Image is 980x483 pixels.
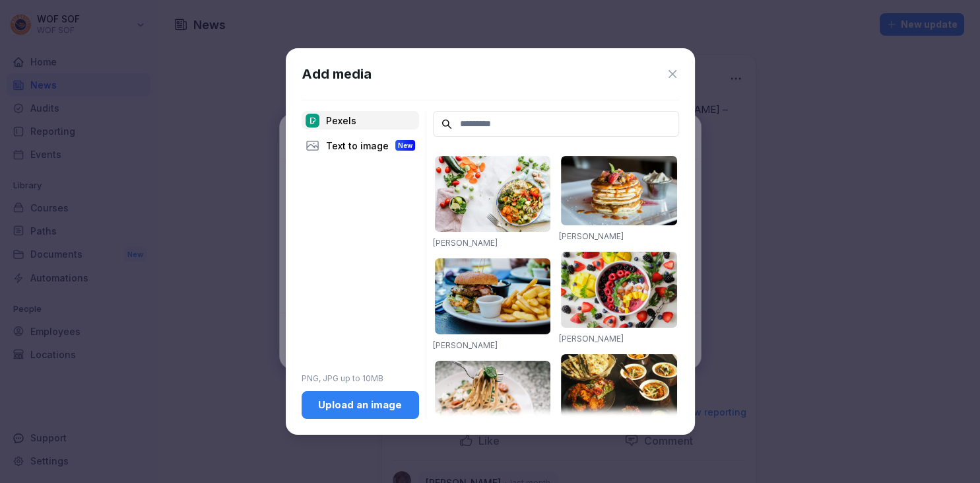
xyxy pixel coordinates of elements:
[302,391,419,419] button: Upload an image
[306,114,319,128] img: pexels.png
[302,136,419,155] div: Text to image
[302,64,372,84] h1: Add media
[435,361,551,437] img: pexels-photo-1279330.jpeg
[435,258,551,334] img: pexels-photo-70497.jpeg
[302,373,419,385] p: PNG, JPG up to 10MB
[559,334,624,344] a: [PERSON_NAME]
[395,140,415,151] div: New
[433,340,498,350] a: [PERSON_NAME]
[435,156,551,232] img: pexels-photo-1640777.jpeg
[561,252,677,328] img: pexels-photo-1099680.jpeg
[561,156,677,225] img: pexels-photo-376464.jpeg
[433,238,498,248] a: [PERSON_NAME]
[561,354,677,418] img: pexels-photo-958545.jpeg
[312,398,408,412] div: Upload an image
[559,231,624,241] a: [PERSON_NAME]
[302,111,419,130] div: Pexels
